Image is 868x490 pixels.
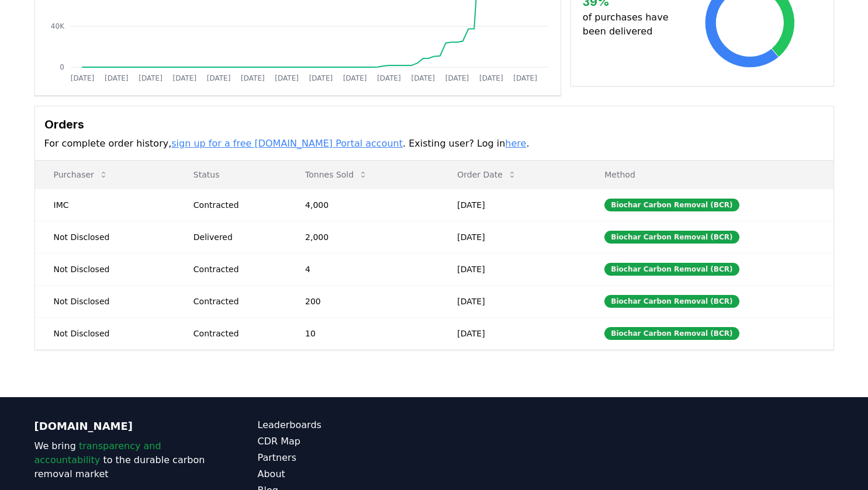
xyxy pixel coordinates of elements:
[445,74,469,82] tspan: [DATE]
[70,74,94,82] tspan: [DATE]
[275,74,299,82] tspan: [DATE]
[258,435,434,449] a: CDR Map
[286,253,438,285] td: 4
[44,116,824,133] h3: Orders
[206,74,230,82] tspan: [DATE]
[35,253,175,285] td: Not Disclosed
[438,285,586,317] td: [DATE]
[479,74,503,82] tspan: [DATE]
[377,74,401,82] tspan: [DATE]
[35,189,175,221] td: IMC
[50,22,64,30] tspan: 40K
[286,221,438,253] td: 2,000
[595,169,824,180] p: Method
[171,138,403,149] a: sign up for a free [DOMAIN_NAME] Portal account
[583,11,678,39] p: of purchases have been delivered
[34,440,161,465] span: transparency and accountability
[241,74,265,82] tspan: [DATE]
[35,221,175,253] td: Not Disclosed
[286,285,438,317] td: 200
[438,253,586,285] td: [DATE]
[258,467,434,481] a: About
[44,163,117,186] button: Purchaser
[34,439,211,481] p: We bring to the durable carbon removal market
[286,317,438,349] td: 10
[604,327,739,340] div: Biochar Carbon Removal (BCR)
[604,263,739,276] div: Biochar Carbon Removal (BCR)
[438,189,586,221] td: [DATE]
[35,285,175,317] td: Not Disclosed
[193,263,277,275] div: Contracted
[193,231,277,243] div: Delivered
[411,74,435,82] tspan: [DATE]
[172,74,196,82] tspan: [DATE]
[104,74,128,82] tspan: [DATE]
[448,163,526,186] button: Order Date
[513,74,537,82] tspan: [DATE]
[193,199,277,211] div: Contracted
[258,451,434,465] a: Partners
[258,418,434,432] a: Leaderboards
[60,63,64,71] tspan: 0
[438,221,586,253] td: [DATE]
[193,296,277,307] div: Contracted
[34,418,211,435] p: [DOMAIN_NAME]
[505,138,526,149] a: here
[139,74,162,82] tspan: [DATE]
[184,169,277,180] p: Status
[35,317,175,349] td: Not Disclosed
[604,231,739,244] div: Biochar Carbon Removal (BCR)
[604,199,739,211] div: Biochar Carbon Removal (BCR)
[343,74,366,82] tspan: [DATE]
[309,74,333,82] tspan: [DATE]
[44,137,824,151] p: For complete order history, . Existing user? Log in .
[286,189,438,221] td: 4,000
[296,163,377,186] button: Tonnes Sold
[604,295,739,308] div: Biochar Carbon Removal (BCR)
[438,317,586,349] td: [DATE]
[193,328,277,339] div: Contracted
